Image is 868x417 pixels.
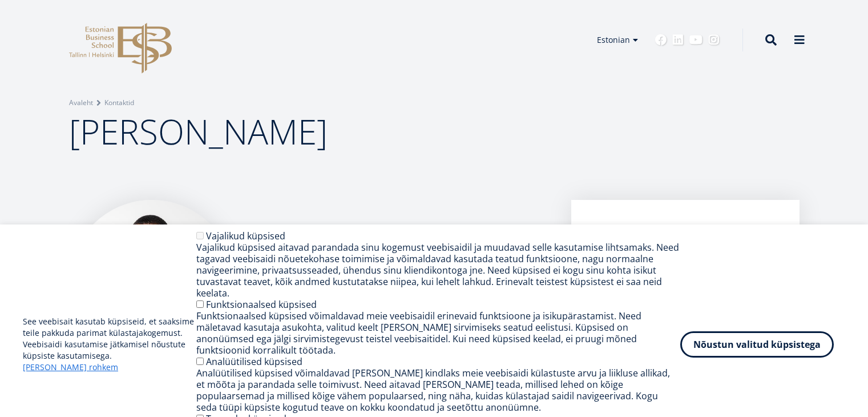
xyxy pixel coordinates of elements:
a: Youtube [689,34,703,46]
label: Vajalikud küpsised [206,230,285,242]
label: Funktsionaalsed küpsised [206,298,317,311]
a: [PERSON_NAME] rohkem [23,362,118,373]
div: Analüütilised küpsised võimaldavad [PERSON_NAME] kindlaks meie veebisaidi külastuste arvu ja liik... [196,367,680,413]
img: Faisal Mohammed [69,200,235,366]
span: [PERSON_NAME] [69,108,328,155]
label: Analüütilised küpsised [206,355,302,368]
a: Kontaktid [104,97,134,109]
button: Nõustun valitud küpsistega [680,331,834,358]
p: See veebisait kasutab küpsiseid, et saaksime teile pakkuda parimat külastajakogemust. Veebisaidi ... [23,316,196,373]
div: Vajalikud küpsised aitavad parandada sinu kogemust veebisaidil ja muudavad selle kasutamise lihts... [196,242,680,299]
a: Linkedin [672,34,684,46]
a: Avaleht [69,97,93,109]
a: Facebook [655,34,667,46]
a: Kontaktid [594,223,777,240]
a: Instagram [708,34,720,46]
div: Funktsionaalsed küpsised võimaldavad meie veebisaidil erinevaid funktsioone ja isikupärastamist. ... [196,310,680,356]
